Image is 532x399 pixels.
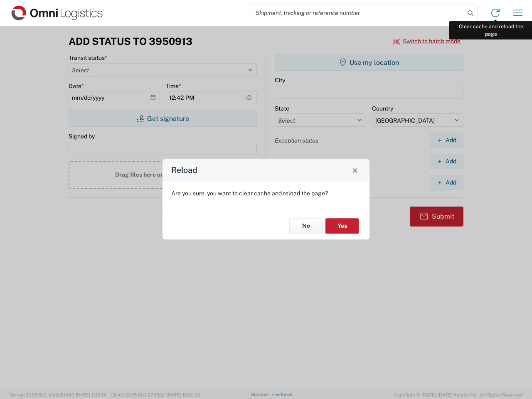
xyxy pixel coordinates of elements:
button: Yes [325,218,359,234]
p: Are you sure, you want to clear cache and reload the page? [171,190,361,197]
h4: Reload [171,164,197,176]
button: Close [349,164,361,176]
input: Shipment, tracking or reference number [249,5,465,21]
button: No [289,218,323,234]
